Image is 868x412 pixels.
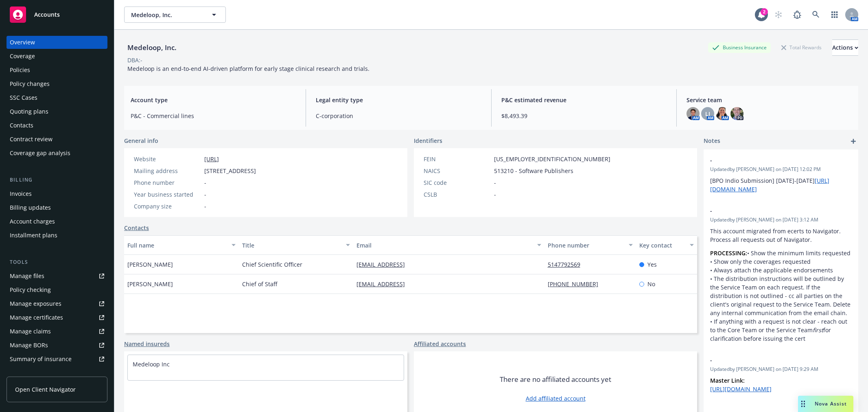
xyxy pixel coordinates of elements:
span: 513210 - Software Publishers [494,167,573,175]
a: Quoting plans [7,105,107,118]
span: Updated by [PERSON_NAME] on [DATE] 12:02 PM [710,166,852,173]
div: SSC Cases [10,91,37,104]
em: first [813,326,823,334]
button: Key contact [636,235,697,255]
span: Nova Assist [815,400,847,407]
div: Drag to move [798,396,808,412]
div: Year business started [134,190,201,199]
button: Actions [832,39,858,56]
a: Affiliated accounts [414,340,466,348]
div: Contract review [10,133,52,146]
div: Phone number [548,241,624,250]
p: This account migrated from ecerts to Navigator. Process all requests out of Navigator. [710,227,852,244]
a: add [848,136,858,146]
a: [EMAIL_ADDRESS] [356,261,411,268]
span: Medeloop is an end-to-end AI-driven platform for early stage clinical research and trials. [127,65,370,72]
div: Overview [10,36,35,49]
a: Contacts [124,224,149,232]
div: Actions [832,40,858,55]
span: There are no affiliated accounts yet [500,375,611,384]
a: SSC Cases [7,91,107,104]
strong: PROCESSING: [710,249,747,257]
span: Accounts [34,11,60,18]
a: 5147792569 [548,261,587,268]
div: SIC code [424,178,491,187]
a: Contacts [7,119,107,132]
span: P&C - Commercial lines [131,112,296,120]
a: Medeloop Inc [133,360,170,368]
span: Updated by [PERSON_NAME] on [DATE] 3:12 AM [710,216,852,224]
a: [URL] [204,155,219,163]
a: Manage files [7,270,107,283]
button: Nova Assist [798,396,853,412]
button: Title [239,235,354,255]
span: LI [705,110,710,118]
span: C-corporation [316,112,481,120]
div: Coverage [10,50,35,63]
a: [PHONE_NUMBER] [548,280,605,288]
div: Manage BORs [10,339,48,352]
div: Manage exposures [10,297,61,310]
div: Contacts [10,119,33,132]
div: Installment plans [10,229,57,242]
div: Policy checking [10,283,51,296]
div: Summary of insurance [10,353,72,366]
button: Full name [124,235,239,255]
a: Account charges [7,215,107,228]
span: [PERSON_NAME] [127,280,173,288]
span: Updated by [PERSON_NAME] on [DATE] 9:29 AM [710,366,852,373]
div: DBA: - [127,56,142,64]
div: -Updatedby [PERSON_NAME] on [DATE] 3:12 AMThis account migrated from ecerts to Navigator. Process... [704,200,858,349]
div: Key contact [639,241,685,250]
div: Quoting plans [10,105,48,118]
div: Tools [7,258,107,266]
a: Installment plans [7,229,107,242]
div: Manage claims [10,325,51,338]
span: Account type [131,96,296,104]
span: Notes [704,136,720,146]
span: [STREET_ADDRESS] [204,167,256,175]
div: -Updatedby [PERSON_NAME] on [DATE] 12:02 PM[BPO Indio Submission] [DATE]-[DATE][URL][DOMAIN_NAME] [704,149,858,200]
a: Accounts [7,3,107,26]
button: Phone number [544,235,636,255]
span: Manage exposures [7,297,107,310]
a: Overview [7,36,107,49]
span: Medeloop, Inc. [131,11,201,19]
span: - [710,156,831,164]
span: Legal entity type [316,96,481,104]
div: NAICS [424,167,491,175]
span: - [494,178,496,187]
a: Search [808,7,824,23]
span: - [204,178,206,187]
div: Business Insurance [708,42,771,53]
p: [BPO Indio Submission] [DATE]-[DATE] [710,176,852,193]
a: Coverage gap analysis [7,147,107,160]
a: Coverage [7,50,107,63]
span: General info [124,136,158,145]
a: Contract review [7,133,107,146]
div: Phone number [134,178,201,187]
div: Coverage gap analysis [10,147,70,160]
span: $8,493.39 [501,112,667,120]
span: - [204,202,206,210]
a: Policy checking [7,283,107,296]
span: [US_EMPLOYER_IDENTIFICATION_NUMBER] [494,155,610,163]
span: - [710,206,831,215]
div: FEIN [424,155,491,163]
button: Medeloop, Inc. [124,7,226,23]
button: Email [353,235,544,255]
a: Manage claims [7,325,107,338]
a: Invoices [7,187,107,200]
div: Total Rewards [777,42,826,53]
img: photo [716,107,729,120]
div: Email [356,241,532,250]
a: [EMAIL_ADDRESS] [356,280,411,288]
div: Manage files [10,270,44,283]
p: • Show the minimum limits requested • Show only the coverages requested • Always attach the appli... [710,249,852,343]
a: Summary of insurance [7,353,107,366]
a: Report a Bug [789,7,805,23]
div: Billing updates [10,201,51,214]
div: -Updatedby [PERSON_NAME] on [DATE] 9:29 AMMaster Link: [URL][DOMAIN_NAME] [704,349,858,400]
a: Named insureds [124,340,170,348]
div: Mailing address [134,167,201,175]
